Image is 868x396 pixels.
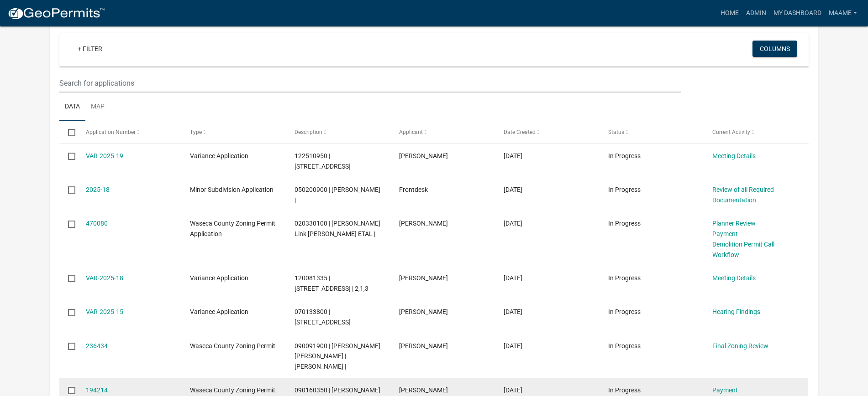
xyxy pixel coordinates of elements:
[712,129,750,135] span: Current Activity
[190,186,274,193] span: Minor Subdivision Application
[504,342,522,350] span: 03/22/2024
[286,121,390,143] datatable-header-cell: Description
[190,152,248,159] span: Variance Application
[59,121,77,143] datatable-header-cell: Select
[399,274,448,282] span: ERIN EDWARDS
[190,129,202,135] span: Type
[190,342,275,350] span: Waseca County Zoning Permit
[295,308,351,326] span: 070133800 | 17674 240TH ST | 8
[295,129,322,135] span: Description
[712,186,774,204] a: Review of all Required Documentation
[190,386,275,394] span: Waseca County Zoning Permit
[86,308,123,315] a: VAR-2025-15
[85,93,110,122] a: Map
[504,152,522,159] span: 09/18/2025
[704,121,808,143] datatable-header-cell: Current Activity
[599,121,704,143] datatable-header-cell: Status
[608,274,641,282] span: In Progress
[752,41,797,57] button: Columns
[717,5,742,22] a: Home
[504,129,536,135] span: Date Created
[86,342,108,350] a: 236434
[712,220,756,227] a: Planner Review
[504,386,522,394] span: 11/21/2023
[770,5,825,22] a: My Dashboard
[608,386,641,394] span: In Progress
[742,5,770,22] a: Admin
[181,121,286,143] datatable-header-cell: Type
[712,342,768,350] a: Final Zoning Review
[608,129,624,135] span: Status
[86,152,123,159] a: VAR-2025-19
[608,186,641,193] span: In Progress
[504,186,522,193] span: 09/16/2025
[190,274,248,282] span: Variance Application
[295,220,380,237] span: 020330100 | Laura Link Stewart ETAL |
[495,121,600,143] datatable-header-cell: Date Created
[712,152,756,159] a: Meeting Details
[399,220,448,227] span: Jennifer VonEnde
[712,230,738,237] a: Payment
[77,121,181,143] datatable-header-cell: Application Number
[712,274,756,282] a: Meeting Details
[59,74,681,93] input: Search for applications
[399,152,448,159] span: Matt Thompsen
[86,186,110,193] a: 2025-18
[190,308,248,315] span: Variance Application
[190,220,275,237] span: Waseca County Zoning Permit Application
[608,308,641,315] span: In Progress
[608,220,641,227] span: In Progress
[295,152,351,170] span: 122510950 | 37049 FAWN AVE | 2,7
[608,342,641,350] span: In Progress
[86,386,108,394] a: 194214
[295,274,368,292] span: 120081335 | 37516 CLEAR LAKE DR | 2,1,3
[712,241,774,258] a: Demolition Permit Call Workflow
[399,342,448,350] span: Becky Brewer
[712,386,738,394] a: Payment
[825,5,861,22] a: Maame
[399,129,423,135] span: Applicant
[399,386,448,394] span: Sonia Lara
[712,308,760,315] a: Hearing Findings
[504,220,522,227] span: 08/27/2025
[86,129,136,135] span: Application Number
[70,41,110,57] a: + Filter
[295,186,380,204] span: 050200900 | GARY G MITTELSTEADT |
[390,121,495,143] datatable-header-cell: Applicant
[399,308,448,315] span: Matt Holland
[59,93,85,122] a: Data
[295,342,380,370] span: 090091900 | WILLIAM DEREK BREWER | BECKY BREWER |
[399,186,428,193] span: Frontdesk
[86,220,108,227] a: 470080
[86,274,123,282] a: VAR-2025-18
[608,152,641,159] span: In Progress
[504,274,522,282] span: 08/27/2025
[504,308,522,315] span: 05/28/2025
